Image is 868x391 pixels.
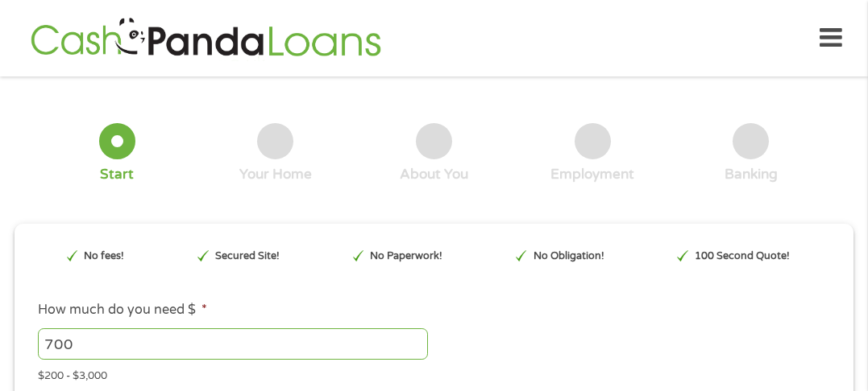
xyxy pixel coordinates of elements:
p: Secured Site! [215,249,280,264]
p: No fees! [84,249,124,264]
p: 100 Second Quote! [695,249,790,264]
label: How much do you need $ [38,302,207,319]
div: Your Home [239,166,312,183]
div: $200 - $3,000 [38,362,830,384]
img: GetLoanNow Logo [26,15,385,61]
div: About You [400,166,468,183]
p: No Obligation! [534,249,604,264]
div: Start [100,166,134,183]
p: No Paperwork! [370,249,442,264]
div: Banking [725,166,778,183]
div: Employment [550,166,634,183]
